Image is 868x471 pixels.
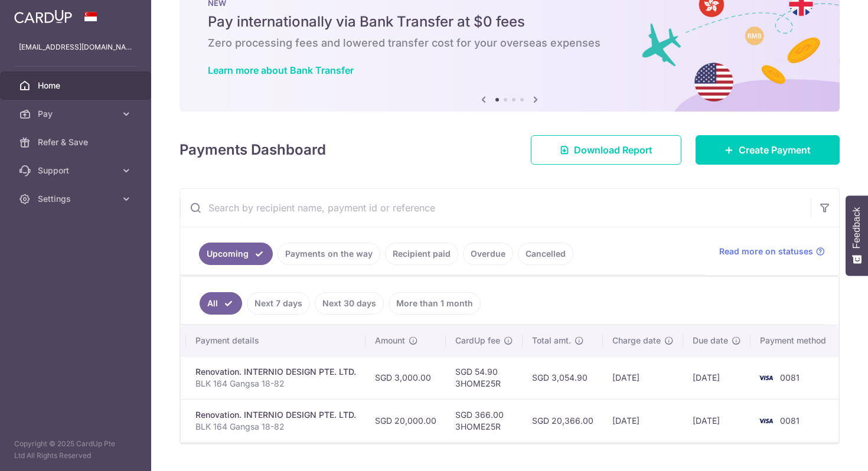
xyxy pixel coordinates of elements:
[389,292,481,315] a: More than 1 month
[366,356,446,399] td: SGD 3,000.00
[603,399,683,442] td: [DATE]
[696,135,840,165] a: Create Payment
[199,243,273,265] a: Upcoming
[195,421,356,433] p: BLK 164 Gangsa 18-82
[455,335,500,346] span: CardUp fee
[247,292,310,315] a: Next 7 days
[180,189,811,227] input: Search by recipient name, payment id or reference
[14,9,72,24] img: CardUp
[278,243,380,265] a: Payments on the way
[851,207,862,248] span: Feedback
[754,414,778,428] img: Bank Card
[186,325,366,356] th: Payment details
[385,243,458,265] a: Recipient paid
[38,193,116,205] span: Settings
[750,325,840,356] th: Payment method
[531,135,681,165] a: Download Report
[523,356,603,399] td: SGD 3,054.90
[780,416,800,426] span: 0081
[208,36,811,50] h6: Zero processing fees and lowered transfer cost for your overseas expenses
[780,372,800,382] span: 0081
[195,409,356,421] div: Renovation. INTERNIO DESIGN PTE. LTD.
[846,195,868,276] button: Feedback - Show survey
[463,243,513,265] a: Overdue
[208,64,354,76] a: Learn more about Bank Transfer
[719,246,825,257] a: Read more on statuses
[38,80,116,91] span: Home
[38,136,116,148] span: Refer & Save
[446,356,523,399] td: SGD 54.90 3HOME25R
[603,356,683,399] td: [DATE]
[518,243,573,265] a: Cancelled
[523,399,603,442] td: SGD 20,366.00
[612,335,661,346] span: Charge date
[38,165,116,176] span: Support
[38,108,116,120] span: Pay
[195,378,356,390] p: BLK 164 Gangsa 18-82
[446,399,523,442] td: SGD 366.00 3HOME25R
[683,356,750,399] td: [DATE]
[719,246,813,257] span: Read more on statuses
[195,366,356,378] div: Renovation. INTERNIO DESIGN PTE. LTD.
[315,292,384,315] a: Next 30 days
[180,139,326,161] h4: Payments Dashboard
[200,292,242,315] a: All
[739,143,811,157] span: Create Payment
[754,371,778,385] img: Bank Card
[574,143,652,157] span: Download Report
[693,335,728,346] span: Due date
[532,335,571,346] span: Total amt.
[366,399,446,442] td: SGD 20,000.00
[375,335,405,346] span: Amount
[19,41,132,53] p: [EMAIL_ADDRESS][DOMAIN_NAME]
[208,12,811,31] h5: Pay internationally via Bank Transfer at $0 fees
[683,399,750,442] td: [DATE]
